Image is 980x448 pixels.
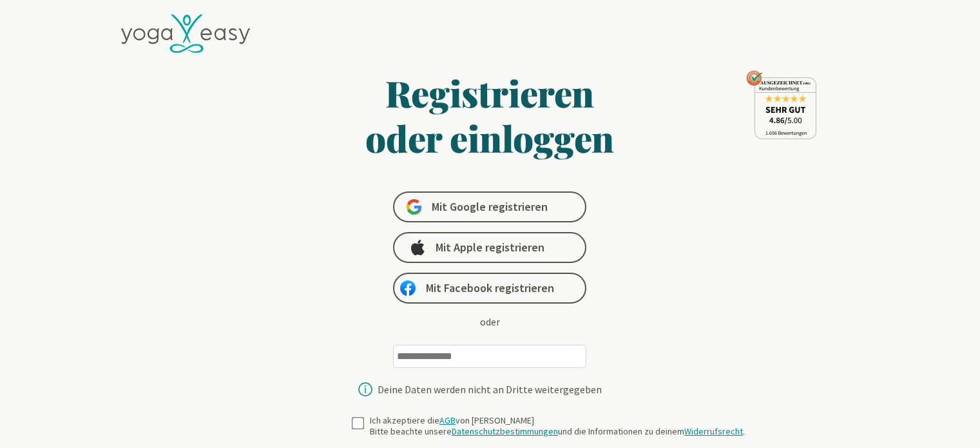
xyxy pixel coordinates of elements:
a: Datenschutzbestimmungen [452,425,558,437]
a: Widerrufsrecht [684,425,743,437]
div: Deine Daten werden nicht an Dritte weitergegeben [378,384,602,394]
a: Mit Facebook registrieren [393,273,586,304]
a: AGB [439,414,456,426]
img: ausgezeichnet_seal.png [746,70,816,139]
a: Mit Apple registrieren [393,232,586,263]
div: oder [480,314,500,329]
div: Ich akzeptiere die von [PERSON_NAME] Bitte beachte unsere und die Informationen zu deinem . [370,415,745,438]
a: Mit Google registrieren [393,191,586,222]
span: Mit Facebook registrieren [426,280,554,296]
span: Mit Google registrieren [432,199,548,215]
span: Mit Apple registrieren [436,240,544,255]
h1: Registrieren oder einloggen [241,70,740,161]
